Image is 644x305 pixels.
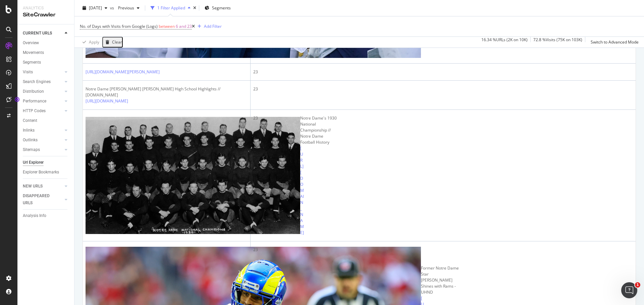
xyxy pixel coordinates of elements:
[110,5,115,11] span: vs
[23,5,69,11] div: Analytics
[89,39,99,45] div: Apply
[80,37,99,48] button: Apply
[23,183,43,190] div: NEW URLS
[193,6,196,10] div: times
[80,3,110,13] button: [DATE]
[86,69,160,75] a: [URL][DOMAIN_NAME][PERSON_NAME]
[212,5,231,11] span: Segments
[253,247,633,253] div: 23
[23,78,63,85] a: Search Engines
[23,49,69,56] a: Movements
[300,115,338,145] div: Notre Dame's 1930 National Championship // Notre Dame Football History
[253,69,633,75] div: 23
[23,117,37,124] div: Content
[23,169,69,176] a: Explorer Bookmarks
[621,282,637,298] iframe: Intercom live chat
[23,69,63,76] a: Visits
[148,3,193,13] button: 1 Filter Applied
[23,137,63,144] a: Outlinks
[202,3,233,13] button: Segments
[86,86,248,98] div: Notre Dame [PERSON_NAME] [PERSON_NAME] High School Highlights // [DOMAIN_NAME]
[86,117,300,234] img: main image
[421,265,459,295] div: Former Notre Dame Star [PERSON_NAME] Shines with Rams - UHND
[253,115,633,121] div: 23
[300,145,304,236] a: [URL][DOMAIN_NAME]
[588,37,639,48] button: Switch to Advanced Mode
[23,88,44,95] div: Distribution
[23,98,63,105] a: Performance
[23,127,35,134] div: Inlinks
[23,212,69,219] a: Analysis Info
[112,39,122,45] div: Clear
[23,59,69,66] a: Segments
[23,40,69,47] a: Overview
[23,11,69,19] div: SiteCrawler
[80,23,158,29] span: No. of Days with Visits from Google (Logs)
[89,5,102,11] span: 2025 Sep. 15th
[635,282,640,288] span: 1
[23,212,46,219] div: Analysis Info
[23,159,69,166] a: Url Explorer
[23,40,39,47] div: Overview
[591,39,639,45] div: Switch to Advanced Mode
[23,30,52,37] div: CURRENT URLS
[23,98,46,105] div: Performance
[23,193,57,207] div: DISAPPEARED URLS
[23,78,51,85] div: Search Engines
[481,37,528,48] div: 16.34 % URLs ( 2K on 10K )
[14,96,20,102] div: Tooltip anchor
[23,169,59,176] div: Explorer Bookmarks
[23,117,69,124] a: Content
[23,146,63,153] a: Sitemaps
[23,159,44,166] div: Url Explorer
[86,98,128,104] a: [URL][DOMAIN_NAME]
[204,23,222,29] div: Add Filter
[23,107,63,115] a: HTTP Codes
[23,146,40,153] div: Sitemaps
[23,107,46,115] div: HTTP Codes
[115,3,142,13] button: Previous
[23,88,63,95] a: Distribution
[23,49,44,56] div: Movements
[195,22,222,30] button: Add Filter
[533,37,582,48] div: 72.8 % Visits ( 75K on 103K )
[23,193,63,207] a: DISAPPEARED URLS
[23,30,63,37] a: CURRENT URLS
[23,69,33,76] div: Visits
[23,183,63,190] a: NEW URLS
[253,86,633,92] div: 23
[102,37,123,48] button: Clear
[23,59,41,66] div: Segments
[157,5,185,11] div: 1 Filter Applied
[159,23,175,29] span: between
[23,127,63,134] a: Inlinks
[115,5,134,11] span: Previous
[176,22,192,31] span: 6 and 23
[23,137,38,144] div: Outlinks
